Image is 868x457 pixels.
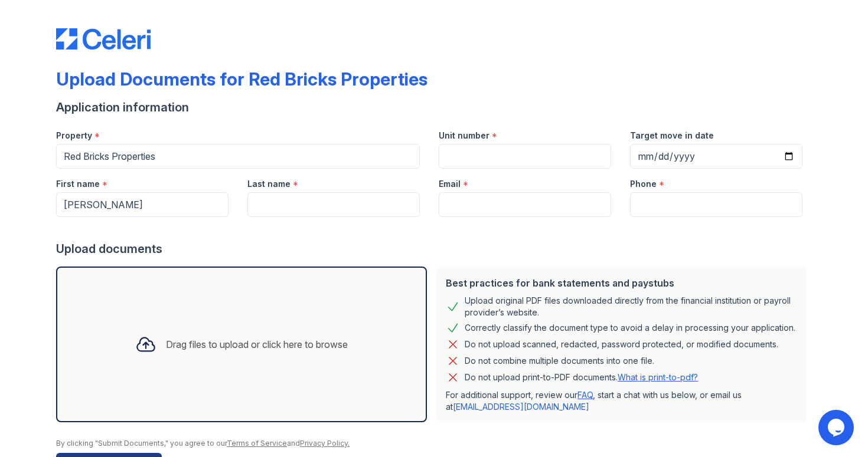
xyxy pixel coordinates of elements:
[166,337,348,351] div: Drag files to upload or click here to browse
[56,99,812,116] div: Application information
[56,241,812,257] div: Upload documents
[300,439,350,448] a: Privacy Policy.
[56,68,428,90] div: Upload Documents for Red Bricks Properties
[439,178,461,190] label: Email
[56,28,151,50] img: CE_Logo_Blue-a8612792a0a2168367f1c8372b55b34899dd931a85d93a1a3d3e32e68fde9ad4.png
[56,178,100,190] label: First name
[453,402,589,412] a: [EMAIL_ADDRESS][DOMAIN_NAME]
[630,178,657,190] label: Phone
[630,130,714,142] label: Target move in date
[247,178,291,190] label: Last name
[818,410,856,445] iframe: chat widget
[439,130,490,142] label: Unit number
[465,354,654,368] div: Do not combine multiple documents into one file.
[56,130,92,142] label: Property
[577,390,593,400] a: FAQ
[465,321,795,335] div: Correctly classify the document type to avoid a delay in processing your application.
[618,372,698,382] a: What is print-to-pdf?
[465,371,698,383] p: Do not upload print-to-PDF documents.
[446,276,798,290] div: Best practices for bank statements and paystubs
[465,337,778,351] div: Do not upload scanned, redacted, password protected, or modified documents.
[227,439,287,448] a: Terms of Service
[446,389,798,413] p: For additional support, review our , start a chat with us below, or email us at
[56,439,812,448] div: By clicking "Submit Documents," you agree to our and
[465,295,798,318] div: Upload original PDF files downloaded directly from the financial institution or payroll provider’...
